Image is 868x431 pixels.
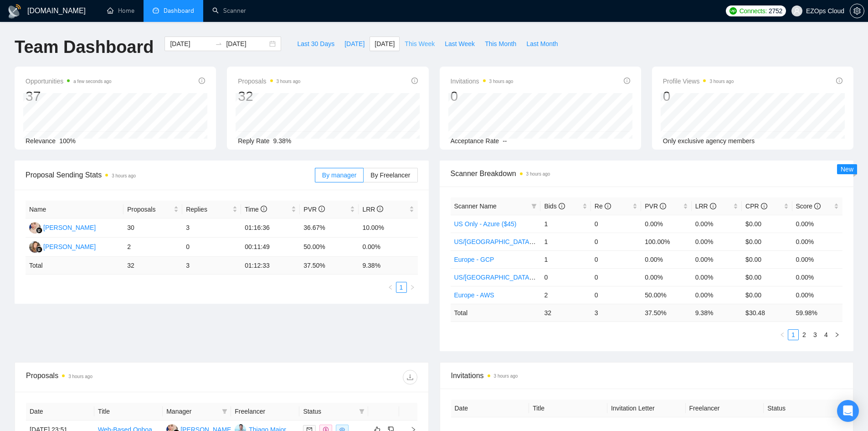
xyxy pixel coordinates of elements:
[451,168,843,179] span: Scanner Breakdown
[660,203,666,209] span: info-circle
[359,257,417,275] td: 9.38 %
[607,400,686,417] th: Invitation Letter
[451,76,514,87] span: Invitations
[792,215,842,233] td: 0.00%
[303,406,355,416] span: Status
[26,257,123,275] td: Total
[344,39,365,49] span: [DATE]
[792,250,842,268] td: 0.00%
[411,78,418,84] span: info-circle
[300,218,359,238] td: 36.67%
[777,329,788,340] li: Previous Page
[489,79,514,84] time: 3 hours ago
[641,268,691,286] td: 0.00%
[454,220,517,228] a: US Only - Azure ($45)
[212,7,246,15] a: searchScanner
[540,304,591,322] td: 32
[641,215,691,233] td: 0.00%
[222,409,227,414] span: filter
[692,286,742,304] td: 0.00%
[73,79,111,84] time: a few seconds ago
[841,166,853,173] span: New
[359,218,417,238] td: 10.00%
[26,88,112,105] div: 37
[780,332,785,338] span: left
[742,286,792,304] td: $0.00
[29,223,96,231] a: AJ[PERSON_NAME]
[238,88,300,105] div: 32
[241,238,300,257] td: 00:11:49
[220,405,229,418] span: filter
[277,79,301,84] time: 3 hours ago
[788,330,798,340] a: 1
[742,250,792,268] td: $0.00
[153,7,159,14] span: dashboard
[810,329,821,340] li: 3
[605,203,611,209] span: info-circle
[241,218,300,238] td: 01:16:36
[799,330,809,340] a: 2
[170,39,211,49] input: Start date
[710,203,716,209] span: info-circle
[94,403,163,421] th: Title
[166,406,218,416] span: Manager
[745,203,767,210] span: CPR
[792,233,842,250] td: 0.00%
[810,330,820,340] a: 3
[792,268,842,286] td: 0.00%
[761,203,767,209] span: info-circle
[641,304,691,322] td: 37.50 %
[742,233,792,250] td: $0.00
[127,204,172,214] span: Proposals
[238,137,269,145] span: Reply Rate
[529,199,539,213] span: filter
[370,171,410,179] span: By Freelancer
[742,268,792,286] td: $0.00
[624,78,630,84] span: info-circle
[540,268,591,286] td: 0
[410,285,415,290] span: right
[595,203,611,210] span: Re
[821,329,832,340] li: 4
[215,40,222,47] span: to
[709,79,734,84] time: 3 hours ago
[529,400,607,417] th: Title
[199,78,205,84] span: info-circle
[526,39,558,49] span: Last Month
[814,203,821,209] span: info-circle
[454,238,607,245] a: US/[GEOGRAPHIC_DATA] - Keywords (Others) ($45)
[692,250,742,268] td: 0.00%
[26,370,221,384] div: Proposals
[385,282,396,293] button: left
[292,36,339,51] button: Last 30 Days
[273,137,292,145] span: 9.38%
[692,304,742,322] td: 9.38 %
[540,233,591,250] td: 1
[59,137,76,145] span: 100%
[36,227,42,234] img: gigradar-bm.png
[641,233,691,250] td: 100.00%
[850,7,864,15] span: setting
[503,137,507,145] span: --
[641,250,691,268] td: 0.00%
[112,173,136,178] time: 3 hours ago
[764,400,842,417] th: Status
[792,304,842,322] td: 59.98 %
[164,7,194,15] span: Dashboard
[362,206,383,213] span: LRR
[396,282,406,292] a: 1
[107,7,134,15] a: homeHome
[36,246,42,253] img: gigradar-bm.png
[182,218,241,238] td: 3
[26,137,56,145] span: Relevance
[663,137,755,145] span: Only exclusive agency members
[297,39,334,49] span: Last 30 Days
[186,204,231,214] span: Replies
[29,243,96,250] a: NK[PERSON_NAME]
[540,250,591,268] td: 1
[261,206,267,212] span: info-circle
[451,137,499,145] span: Acceptance Rate
[182,238,241,257] td: 0
[451,400,529,417] th: Date
[695,203,716,210] span: LRR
